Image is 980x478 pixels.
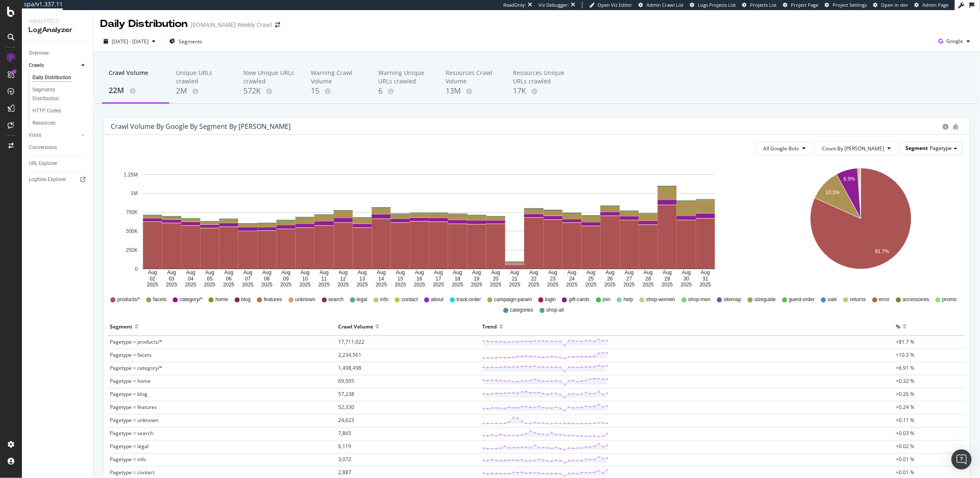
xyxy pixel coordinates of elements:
a: Resources [32,119,87,128]
text: 2025 [623,282,635,288]
text: Aug [243,270,252,276]
span: help [624,296,633,303]
span: Google [946,37,963,45]
text: 81.7% [875,249,889,255]
span: search [328,296,344,303]
svg: A chart. [759,162,963,288]
text: 2025 [280,282,292,288]
text: 2025 [471,282,482,288]
div: Visits [29,131,41,140]
text: 2025 [681,282,692,288]
a: Visits [29,131,79,140]
svg: A chart. [111,162,747,288]
text: Aug [396,270,405,276]
a: Admin Page [914,2,948,8]
span: join [603,296,611,303]
span: sale [828,296,837,303]
text: 2025 [204,282,216,288]
span: accessoires [903,296,929,303]
text: 19 [474,276,480,282]
div: Logfiles Explorer [29,175,66,184]
span: +0.26 % [896,390,914,398]
span: shop-all [546,307,564,314]
text: 2025 [261,282,272,288]
text: 2025 [414,282,425,288]
text: Aug [529,270,538,276]
text: 15 [398,276,403,282]
span: Pagetype = info [110,456,146,463]
text: Aug [663,270,672,276]
div: arrow-right-arrow-left [275,22,280,28]
span: Pagetype = features [110,403,157,411]
div: 6 [378,85,432,96]
div: Crawl Volume [338,320,373,333]
span: Segment [905,144,928,152]
span: login [545,296,555,303]
span: Pagetype = products/* [110,338,163,345]
span: 6,119 [338,443,351,450]
text: 2025 [166,282,177,288]
span: +10.3 % [896,351,914,358]
text: Aug [167,270,176,276]
text: 13 [359,276,365,282]
div: Overview [29,49,49,58]
div: Conversions [29,143,57,152]
text: Aug [339,270,347,276]
div: ReadOnly: [503,2,526,8]
text: 2025 [318,282,330,288]
text: 12 [340,276,346,282]
text: 18 [455,276,461,282]
text: 09 [283,276,289,282]
a: Project Page [783,2,818,8]
text: 2025 [585,282,597,288]
text: 2025 [643,282,654,288]
text: Aug [224,270,233,276]
text: Aug [415,270,424,276]
text: 2025 [299,282,311,288]
text: Aug [434,270,443,276]
div: 22M [109,85,163,96]
a: Conversions [29,143,87,152]
span: [DATE] - [DATE] [112,38,149,45]
div: bug [953,124,959,130]
text: 08 [264,276,270,282]
text: Aug [281,270,290,276]
div: 2M [176,85,230,96]
span: 24,623 [338,417,354,424]
a: Crawls [29,61,79,70]
text: 10.3% [825,190,840,196]
span: sizeguide [754,296,776,303]
span: facets [153,296,166,303]
text: 2025 [528,282,539,288]
span: Admin Page [922,2,948,8]
div: Trend [482,320,497,333]
span: +6.91 % [896,364,914,371]
span: Pagetype = unknown [110,417,158,424]
span: home [216,296,228,303]
div: [DOMAIN_NAME] Weekly Crawl [191,21,272,29]
div: Warning Unique URLs crawled [378,69,432,85]
text: Aug [491,270,500,276]
text: 6.9% [844,176,855,182]
div: Segments Distribution [32,85,79,103]
div: Warning Crawl Volume [311,69,365,85]
text: 21 [512,276,518,282]
span: categories [510,307,533,314]
div: Analytics [29,17,86,25]
text: 16 [417,276,422,282]
text: 28 [645,276,651,282]
text: Aug [472,270,481,276]
span: +0.02 % [896,443,914,450]
span: promo [943,296,957,303]
span: about [431,296,443,303]
span: Pagetype = search [110,430,153,437]
text: 500K [126,228,138,234]
div: New Unique URLs crawled [243,69,297,85]
text: 07 [245,276,251,282]
a: HTTP Codes [32,107,87,115]
text: 20 [493,276,499,282]
span: 2,234,561 [338,351,361,358]
button: All Google Bots [756,142,813,155]
button: Google [935,35,973,48]
text: 14 [379,276,385,282]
